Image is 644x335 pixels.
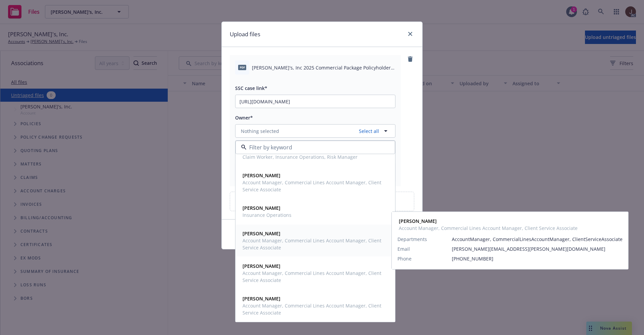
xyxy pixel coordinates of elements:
[243,172,280,179] strong: [PERSON_NAME]
[243,302,387,316] span: Account Manager, Commercial Lines Account Manager, Client Service Associate
[243,263,280,269] strong: [PERSON_NAME]
[452,236,623,243] span: AccountManager, CommercialLinesAccountManager, ClientServiceAssociate
[235,124,395,138] button: Nothing selectedSelect all
[397,236,427,243] span: Departments
[243,211,291,219] span: Insurance Operations
[243,179,387,193] span: Account Manager, Commercial Lines Account Manager, Client Service Associate
[230,192,414,211] div: Upload files
[399,225,578,232] span: Account Manager, Commercial Lines Account Manager, Client Service Associate
[243,270,387,284] span: Account Manager, Commercial Lines Account Manager, Client Service Associate
[235,85,267,91] span: SSC case link*
[238,65,246,70] span: pdf
[243,153,358,160] span: Claim Worker, Insurance Operations, Risk Manager
[452,245,623,252] span: [PERSON_NAME][EMAIL_ADDRESS][PERSON_NAME][DOMAIN_NAME]
[243,230,280,237] strong: [PERSON_NAME]
[356,128,379,135] a: Select all
[235,95,395,108] input: Copy ssc case link here...
[230,30,260,39] h1: Upload files
[247,143,381,151] input: Filter by keyword
[235,114,253,121] span: Owner*
[252,64,395,71] span: [PERSON_NAME]'s, Inc 2025 Commercial Package Policyholder Notice.pdf
[397,245,410,252] span: Email
[406,30,414,38] a: close
[452,255,623,262] span: [PHONE_NUMBER]
[243,205,280,211] strong: [PERSON_NAME]
[397,255,412,262] span: Phone
[406,55,414,63] a: remove
[243,237,387,251] span: Account Manager, Commercial Lines Account Manager, Client Service Associate
[241,128,279,135] span: Nothing selected
[243,295,280,302] strong: [PERSON_NAME]
[399,218,437,224] strong: [PERSON_NAME]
